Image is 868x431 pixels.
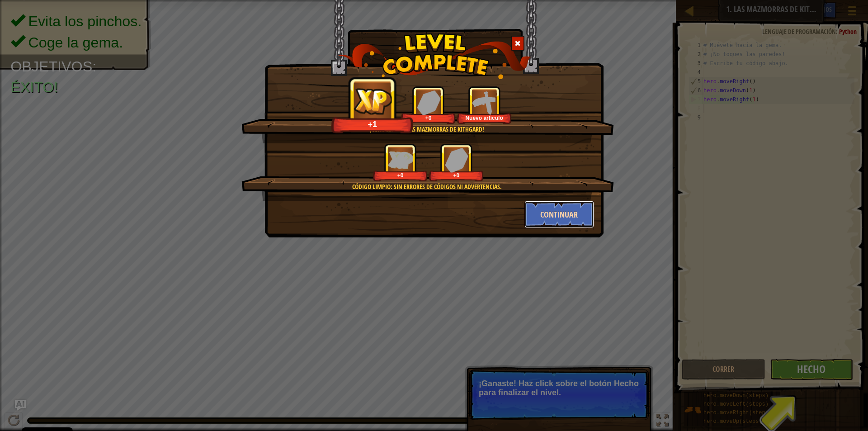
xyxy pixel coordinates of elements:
[334,119,411,129] div: +1
[375,172,426,179] div: +0
[284,182,570,191] div: Código limpio: sin errores de códigos ni advertencias.
[472,90,497,115] img: portrait.png
[284,125,570,134] div: ¡Completaste las Mazmorras de Kithgard!
[431,172,482,179] div: +0
[445,147,468,172] img: reward_icon_gems.png
[524,201,594,228] button: Continuar
[403,114,454,121] div: +0
[388,151,413,169] img: reward_icon_xp.png
[417,90,440,115] img: reward_icon_gems.png
[459,114,510,121] div: Nuevo artículo
[351,86,394,116] img: reward_icon_xp.png
[337,33,531,79] img: level_complete.png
